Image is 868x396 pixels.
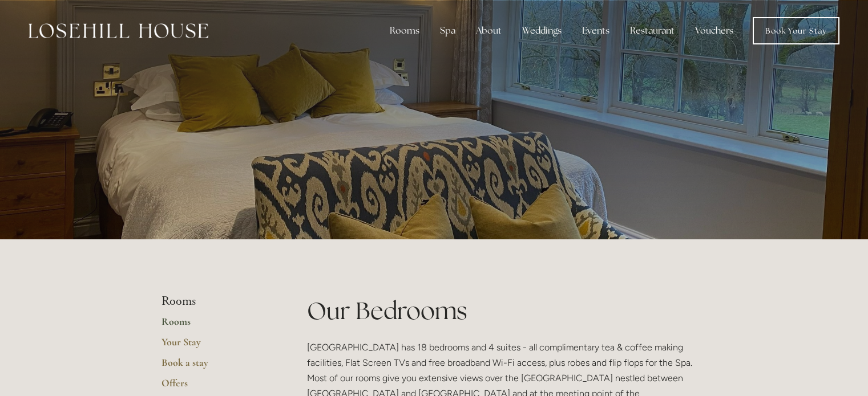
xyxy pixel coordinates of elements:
[686,19,742,42] a: Vouchers
[162,315,271,336] a: Rooms
[513,19,571,42] div: Weddings
[307,294,707,328] h1: Our Bedrooms
[467,19,511,42] div: About
[573,19,619,42] div: Events
[162,356,271,377] a: Book a stay
[162,336,271,356] a: Your Stay
[621,19,684,42] div: Restaurant
[29,23,208,38] img: Losehill House
[753,17,839,44] a: Book Your Stay
[162,294,271,309] li: Rooms
[381,19,429,42] div: Rooms
[431,19,465,42] div: Spa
